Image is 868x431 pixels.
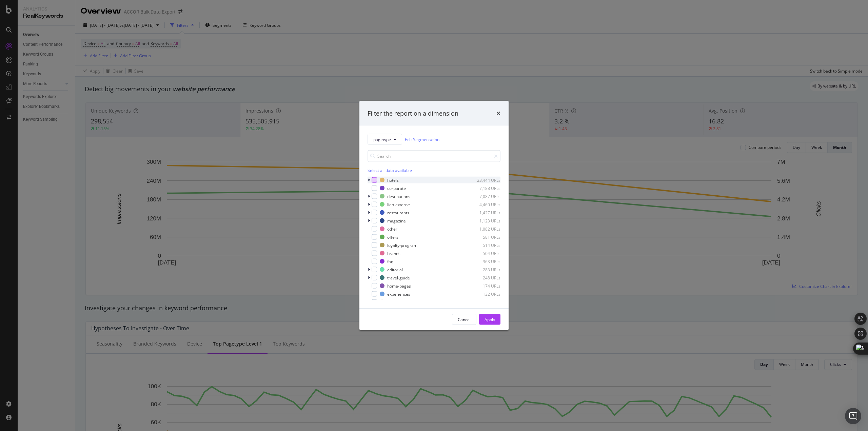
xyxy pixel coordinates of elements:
div: times [496,109,500,118]
div: 174 URLs [467,283,500,289]
div: Cancel [458,316,471,322]
div: home-pages [387,283,411,289]
div: modal [359,101,509,330]
div: 7,087 URLs [467,193,500,199]
div: experiences [387,291,410,297]
div: other [387,226,397,232]
div: Filter the report on a dimension [368,109,458,118]
div: travel-guide [387,275,410,280]
div: destinations [387,193,410,199]
div: 248 URLs [467,275,500,280]
div: 504 URLs [467,250,500,256]
div: loyalty-program [387,242,417,248]
div: Open Intercom Messenger [845,408,861,424]
div: hotels [387,177,399,183]
div: 363 URLs [467,258,500,264]
div: 23,444 URLs [467,177,500,183]
div: 283 URLs [467,267,500,272]
a: Edit Segmentation [405,136,439,143]
div: magazine [387,218,406,223]
input: Search [368,150,500,162]
div: 101 URLs [467,299,500,305]
div: Apply [485,316,495,322]
div: lien-externe [387,201,410,207]
div: editorial [387,267,403,272]
div: 4,460 URLs [467,201,500,207]
div: 581 URLs [467,234,500,240]
div: 7,188 URLs [467,185,500,191]
div: faq [387,258,393,264]
div: corporate [387,185,406,191]
div: brands [387,250,400,256]
button: Apply [479,314,500,325]
div: 1,082 URLs [467,226,500,232]
div: 1,123 URLs [467,218,500,223]
div: restaurants [387,210,409,215]
span: pagetype [373,136,391,142]
button: pagetype [368,134,402,145]
div: offers [387,234,398,240]
div: information [387,299,409,305]
div: 514 URLs [467,242,500,248]
div: 132 URLs [467,291,500,297]
button: Cancel [452,314,476,325]
div: Select all data available [368,168,500,173]
div: 1,427 URLs [467,210,500,215]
